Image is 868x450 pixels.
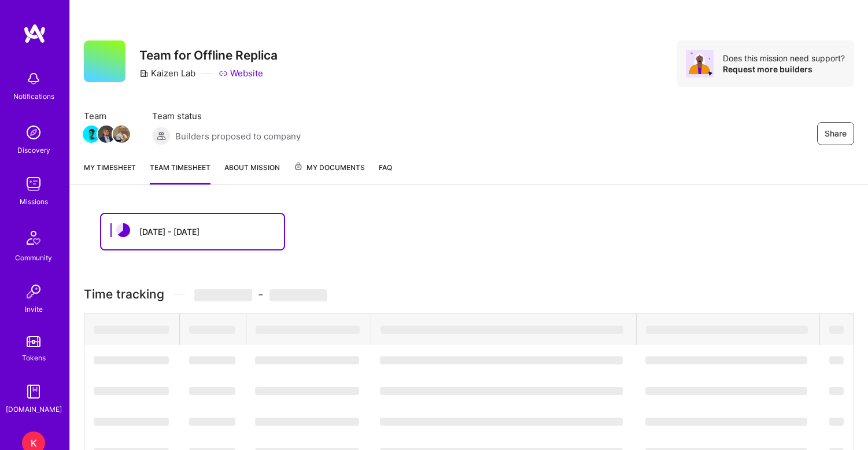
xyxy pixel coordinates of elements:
span: Team [84,110,129,122]
img: bell [22,67,45,90]
span: ‌ [380,418,623,426]
div: Tokens [22,352,46,364]
span: ‌ [645,387,807,395]
span: ‌ [94,418,169,426]
span: Builders proposed to company [175,130,301,142]
div: Invite [25,303,43,315]
span: ‌ [189,418,235,426]
div: Missions [20,196,48,208]
a: Team timesheet [150,161,210,185]
span: ‌ [381,326,623,334]
div: Discovery [17,144,50,156]
span: ‌ [645,356,807,364]
span: ‌ [189,326,235,334]
span: ‌ [829,356,844,364]
a: Team Member Avatar [84,124,99,144]
img: tokens [27,336,40,347]
div: [DOMAIN_NAME] [6,403,62,415]
button: Share [817,122,854,145]
a: Team Member Avatar [99,124,114,144]
a: My timesheet [84,161,136,185]
span: ‌ [645,418,807,426]
span: ‌ [255,356,359,364]
img: status icon [116,223,130,237]
div: Does this mission need support? [723,53,845,64]
h3: Team for Offline Replica [139,48,278,62]
div: Kaizen Lab [139,67,195,79]
img: logo [23,23,46,44]
img: Community [20,224,47,252]
img: Avatar [686,50,714,78]
a: FAQ [379,161,392,185]
span: ‌ [189,356,235,364]
img: Team Member Avatar [113,126,130,143]
img: Builders proposed to company [152,127,171,145]
span: ‌ [94,326,169,334]
img: teamwork [22,172,45,196]
div: Notifications [13,90,54,102]
span: ‌ [94,387,169,395]
span: ‌ [829,418,844,426]
span: ‌ [829,387,844,395]
span: ‌ [94,356,169,364]
img: Team Member Avatar [83,126,100,143]
img: guide book [22,380,45,403]
span: Team status [152,110,301,122]
a: About Mission [224,161,280,185]
span: ‌ [269,289,327,301]
span: ‌ [255,387,359,395]
a: My Documents [294,161,365,185]
div: [DATE] - [DATE] [139,226,200,238]
span: ‌ [255,418,359,426]
div: Request more builders [723,64,845,75]
a: Team Member Avatar [114,124,129,144]
span: ‌ [380,387,623,395]
img: Invite [22,280,45,303]
span: ‌ [189,387,235,395]
img: Team Member Avatar [98,126,115,143]
span: - [194,287,327,301]
div: Community [15,252,52,264]
span: ‌ [829,326,844,334]
span: ‌ [380,356,623,364]
span: ‌ [646,326,808,334]
img: discovery [22,121,45,144]
span: ‌ [194,289,252,301]
span: My Documents [294,161,365,174]
a: Website [219,67,263,79]
i: icon CompanyGray [139,69,149,78]
h3: Time tracking [84,287,854,301]
span: Share [825,128,847,139]
span: ‌ [256,326,360,334]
